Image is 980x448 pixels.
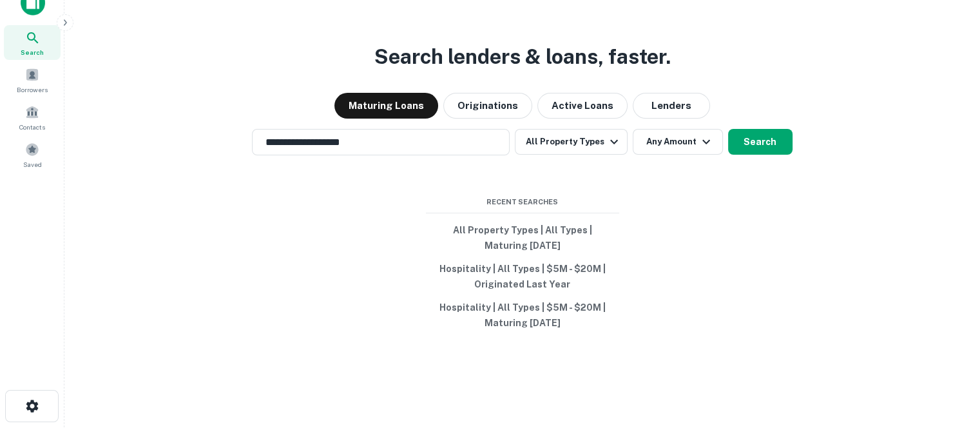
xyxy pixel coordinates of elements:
[443,93,532,119] button: Originations
[4,100,61,135] a: Contacts
[633,93,710,119] button: Lenders
[633,129,723,155] button: Any Amount
[426,257,619,296] button: Hospitality | All Types | $5M - $20M | Originated Last Year
[23,159,42,170] span: Saved
[374,41,671,72] h3: Search lenders & loans, faster.
[17,84,48,95] span: Borrowers
[334,93,438,119] button: Maturing Loans
[426,219,619,257] button: All Property Types | All Types | Maturing [DATE]
[916,345,980,407] iframe: Chat Widget
[19,122,45,132] span: Contacts
[515,129,627,155] button: All Property Types
[426,296,619,335] button: Hospitality | All Types | $5M - $20M | Maturing [DATE]
[728,129,793,155] button: Search
[4,137,61,172] a: Saved
[21,47,44,57] span: Search
[537,93,628,119] button: Active Loans
[4,63,61,97] a: Borrowers
[4,25,61,60] a: Search
[426,197,619,208] span: Recent Searches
